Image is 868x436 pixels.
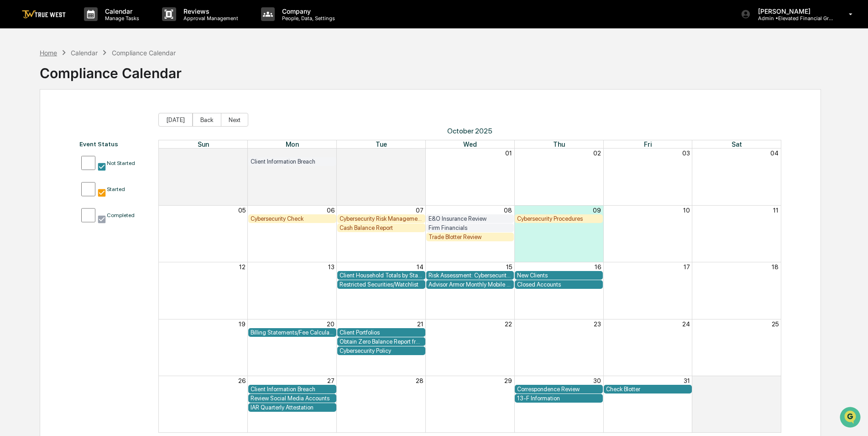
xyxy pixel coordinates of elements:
[176,7,243,15] p: Reviews
[158,140,781,433] div: Month View
[64,154,110,162] a: Powered byPylon
[517,386,601,393] div: Correspondence Review
[340,215,423,222] div: Cybersecurity Risk Management and Strategy
[416,207,424,214] button: 07
[238,207,246,214] button: 05
[22,10,66,19] img: logo
[376,140,387,148] span: Tue
[5,129,61,145] a: 🔎Data Lookup
[429,281,512,288] div: Advisor Armor Monthly Mobile Applet Scan
[107,160,135,166] div: Not Started
[155,73,166,84] button: Start new chat
[772,263,779,271] button: 18
[340,224,423,231] div: Cash Balance Report
[682,149,690,157] button: 03
[275,7,340,15] p: Company
[112,49,176,57] div: Compliance Calendar
[98,15,144,21] p: Manage Tasks
[429,272,512,279] div: Risk Assessment: Cybersecurity and Technology Vendor Review
[517,395,601,402] div: 13-F Information
[327,149,335,157] button: 29
[463,140,477,148] span: Wed
[504,207,512,214] button: 08
[594,320,601,328] button: 23
[839,406,863,431] iframe: Open customer support
[221,113,248,127] button: Next
[682,320,690,328] button: 24
[429,215,512,222] div: E&O Insurance Review
[251,158,334,165] div: Client Information Breach
[31,79,115,86] div: We're available if you need us!
[176,15,243,21] p: Approval Management
[79,140,150,148] div: Event Status
[251,404,334,411] div: IAR Quarterly Attestation
[684,377,690,384] button: 31
[416,149,424,157] button: 30
[606,386,690,393] div: Check Blotter
[9,116,16,123] div: 🖐️
[340,281,423,288] div: Restricted Securities/Watchlist
[772,320,779,328] button: 25
[505,320,512,328] button: 22
[251,329,334,336] div: Billing Statements/Fee Calculations Report
[751,15,836,21] p: Admin • Elevated Financial Group
[593,149,601,157] button: 02
[63,112,117,128] a: 🗄️Attestations
[40,49,57,57] div: Home
[416,377,424,384] button: 28
[238,149,246,157] button: 28
[18,133,58,142] span: Data Lookup
[773,207,779,214] button: 11
[75,115,113,124] span: Attestations
[286,140,299,148] span: Mon
[328,263,335,271] button: 13
[327,320,335,328] button: 20
[251,215,334,222] div: Cybersecurity Check
[593,207,601,214] button: 09
[340,347,423,354] div: Cybersecurity Policy
[504,377,512,384] button: 29
[772,377,779,384] button: 01
[193,113,221,127] button: Back
[9,19,166,34] p: How can we help?
[251,386,334,393] div: Client Information Breach
[327,377,335,384] button: 27
[98,7,144,15] p: Calendar
[158,127,781,135] span: October 2025
[732,140,742,148] span: Sat
[770,149,779,157] button: 04
[31,70,150,79] div: Start new chat
[417,263,424,271] button: 14
[5,112,63,128] a: 🖐️Preclearance
[340,329,423,336] div: Client Portfolios
[553,140,565,148] span: Thu
[198,140,209,148] span: Sun
[91,155,110,162] span: Pylon
[238,377,246,384] button: 26
[595,263,601,271] button: 16
[517,281,601,288] div: Closed Accounts
[683,207,690,214] button: 10
[107,186,125,192] div: Started
[517,215,601,222] div: Cybersecurity Procedures
[9,133,16,141] div: 🔎
[18,115,59,124] span: Preclearance
[340,338,423,345] div: Obtain Zero Balance Report from Custodian
[71,49,98,57] div: Calendar
[429,224,512,231] div: Firm Financials
[340,272,423,279] div: Client Household Totals by State
[751,7,836,15] p: [PERSON_NAME]
[644,140,652,148] span: Fri
[9,70,26,86] img: 1746055101610-c473b297-6a78-478c-a979-82029cc54cd1
[251,395,334,402] div: Review Social Media Accounts
[506,263,512,271] button: 15
[275,15,340,21] p: People, Data, Settings
[239,320,246,328] button: 19
[40,58,182,81] div: Compliance Calendar
[505,149,512,157] button: 01
[684,263,690,271] button: 17
[517,272,601,279] div: New Clients
[66,116,73,123] div: 🗄️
